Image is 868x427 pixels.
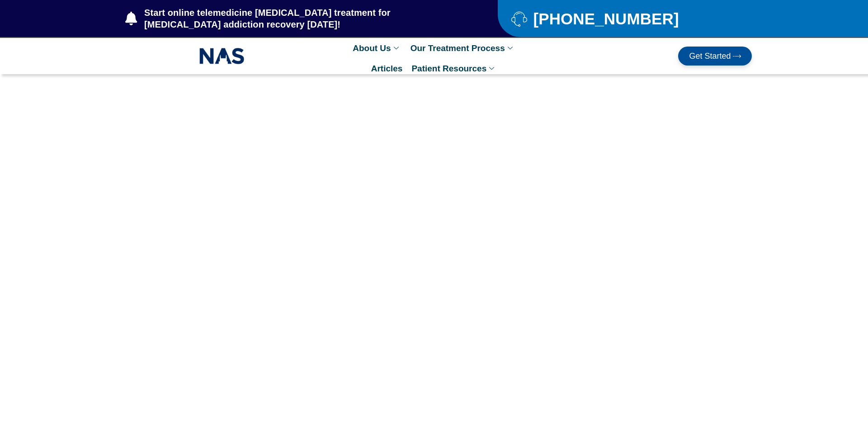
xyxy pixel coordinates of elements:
a: [PHONE_NUMBER] [511,11,730,27]
a: Our Treatment Process [406,38,520,58]
a: Start online telemedicine [MEDICAL_DATA] treatment for [MEDICAL_DATA] addiction recovery [DATE]! [125,7,462,30]
a: Patient Resources [407,58,501,79]
span: Get Started [689,52,731,60]
a: About Us [348,38,406,58]
img: NAS_email_signature-removebg-preview.png [199,46,245,66]
a: Get Started [678,47,752,66]
a: Articles [367,58,407,79]
span: [PHONE_NUMBER] [531,13,679,24]
span: Start online telemedicine [MEDICAL_DATA] treatment for [MEDICAL_DATA] addiction recovery [DATE]! [142,7,462,30]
